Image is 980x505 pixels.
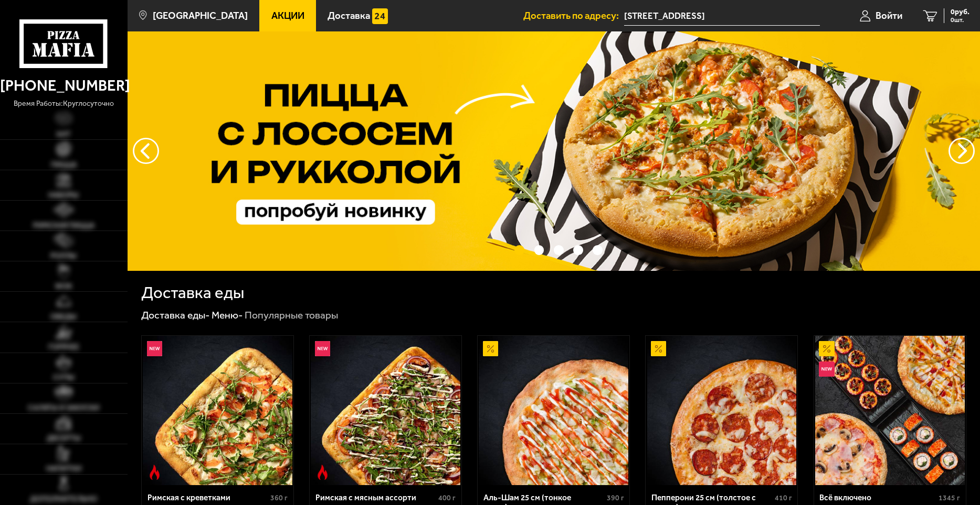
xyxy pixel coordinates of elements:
[775,493,792,502] span: 410 г
[141,309,210,321] a: Доставка еды-
[815,336,965,485] img: Всё включено
[147,493,268,503] div: Римская с креветками
[951,8,970,16] span: 0 руб.
[142,336,293,485] a: НовинкаОстрое блюдоРимская с креветками
[56,130,71,138] span: Хит
[271,11,304,21] span: Акции
[55,282,72,290] span: WOK
[814,336,966,485] a: АкционныйНовинкаВсё включено
[50,313,77,320] span: Обеды
[50,252,77,259] span: Роллы
[478,336,629,485] a: АкционныйАль-Шам 25 см (тонкое тесто)
[939,493,960,502] span: 1345 г
[372,8,387,24] img: 15daf4d41897b9f0e9f617042186c801.svg
[315,493,436,503] div: Римская с мясным ассорти
[270,493,288,502] span: 360 г
[607,493,624,502] span: 390 г
[647,336,797,485] img: Пепперони 25 см (толстое с сыром)
[33,222,94,229] span: Римская пицца
[143,336,292,485] img: Римская с креветками
[310,336,461,485] a: НовинкаОстрое блюдоРимская с мясным ассорти
[153,11,248,21] span: [GEOGRAPHIC_DATA]
[147,465,162,480] img: Острое блюдо
[876,11,902,21] span: Войти
[51,161,77,168] span: Пицца
[48,343,79,350] span: Горячее
[573,245,583,255] button: точки переключения
[212,309,243,321] a: Меню-
[28,404,99,411] span: Салаты и закуски
[311,336,460,485] img: Римская с мясным ассорти
[141,284,244,301] h1: Доставка еды
[47,434,81,442] span: Десерты
[328,11,370,21] span: Доставка
[819,361,834,377] img: Новинка
[624,6,820,26] input: Ваш адрес доставки
[147,341,162,356] img: Новинка
[30,495,97,502] span: Дополнительно
[315,341,330,356] img: Новинка
[593,245,603,255] button: точки переключения
[133,138,159,164] button: следующий
[514,245,524,255] button: точки переключения
[46,465,81,472] span: Напитки
[624,6,820,26] span: Серебристый бульвар, 5к1
[819,493,936,503] div: Всё включено
[53,374,75,381] span: Супы
[438,493,456,502] span: 400 г
[245,309,338,322] div: Популярные товары
[523,11,624,21] span: Доставить по адресу:
[534,245,544,255] button: точки переключения
[651,341,666,356] img: Акционный
[483,341,498,356] img: Акционный
[951,17,970,23] span: 0 шт.
[949,138,975,164] button: предыдущий
[315,465,330,480] img: Острое блюдо
[819,341,834,356] img: Акционный
[554,245,564,255] button: точки переключения
[479,336,628,485] img: Аль-Шам 25 см (тонкое тесто)
[48,191,79,199] span: Наборы
[646,336,797,485] a: АкционныйПепперони 25 см (толстое с сыром)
